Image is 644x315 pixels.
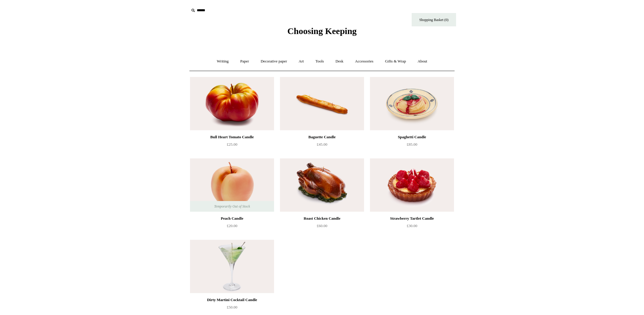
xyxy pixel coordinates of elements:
[350,54,379,69] a: Accessories
[407,224,417,228] span: £30.00
[280,158,364,212] a: Roast Chicken Candle Roast Chicken Candle
[235,54,255,69] a: Paper
[407,142,417,147] span: £85.00
[190,77,274,130] a: Bull Heart Tomato Candle Bull Heart Tomato Candle
[281,215,363,222] div: Roast Chicken Candle
[380,54,411,69] a: Gifts & Wrap
[370,134,454,158] a: Spaghetti Candle £85.00
[227,224,237,228] span: £20.00
[293,54,309,69] a: Art
[310,54,329,69] a: Tools
[280,158,364,212] img: Roast Chicken Candle
[371,215,453,222] div: Strawberry Tartlet Candle
[191,296,273,303] div: Dirty Martini Cocktail Candle
[330,54,349,69] a: Desk
[191,134,273,141] div: Bull Heart Tomato Candle
[280,77,364,130] a: Baguette Candle Baguette Candle
[370,77,454,130] a: Spaghetti Candle Spaghetti Candle
[212,54,234,69] a: Writing
[191,215,273,222] div: Peach Candle
[227,305,237,309] span: £50.00
[371,134,453,141] div: Spaghetti Candle
[208,201,256,212] span: Temporarily Out of Stock
[281,134,363,141] div: Baguette Candle
[280,215,364,239] a: Roast Chicken Candle £60.00
[190,158,274,212] img: Peach Candle
[190,240,274,293] img: Dirty Martini Cocktail Candle
[190,134,274,158] a: Bull Heart Tomato Candle £25.00
[287,31,357,35] a: Choosing Keeping
[280,77,364,130] img: Baguette Candle
[255,54,292,69] a: Decorative paper
[370,158,454,212] img: Strawberry Tartlet Candle
[227,142,237,147] span: £25.00
[190,215,274,239] a: Peach Candle £20.00
[412,13,456,26] a: Shopping Basket (0)
[190,240,274,293] a: Dirty Martini Cocktail Candle Dirty Martini Cocktail Candle
[190,77,274,130] img: Bull Heart Tomato Candle
[370,77,454,130] img: Spaghetti Candle
[370,158,454,212] a: Strawberry Tartlet Candle Strawberry Tartlet Candle
[412,54,433,69] a: About
[280,134,364,158] a: Baguette Candle £45.00
[190,158,274,212] a: Peach Candle Peach Candle Temporarily Out of Stock
[287,26,357,36] span: Choosing Keeping
[370,215,454,239] a: Strawberry Tartlet Candle £30.00
[317,142,327,147] span: £45.00
[317,224,327,228] span: £60.00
